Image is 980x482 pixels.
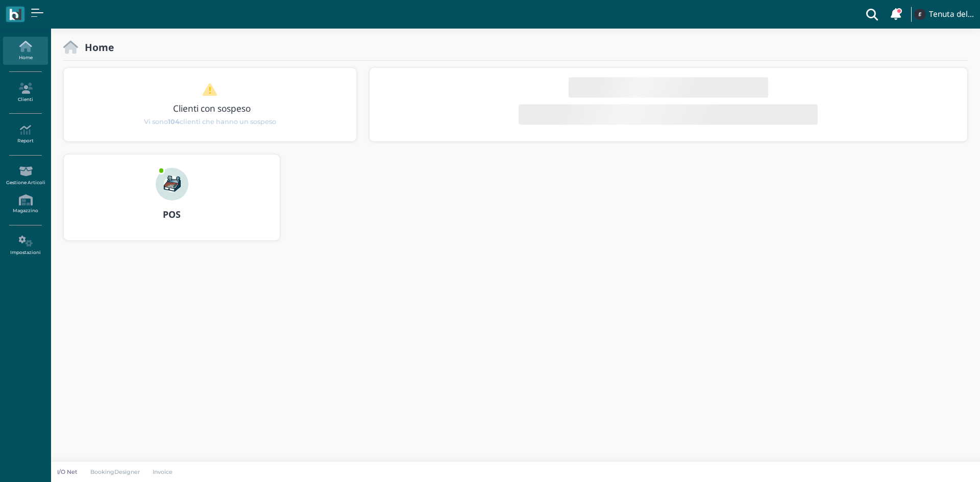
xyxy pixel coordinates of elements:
h3: Clienti con sospeso [85,104,338,113]
img: ... [914,9,925,20]
a: Report [3,120,47,148]
a: Gestione Articoli [3,162,47,190]
span: Vi sono clienti che hanno un sospeso [144,117,276,126]
b: 104 [168,118,180,125]
iframe: Help widget launcher [908,450,971,473]
a: ... POS [63,154,280,253]
a: Clienti [3,79,47,107]
img: ... [156,168,188,200]
a: Home [3,37,47,65]
a: Clienti con sospeso Vi sono104clienti che hanno un sospeso [83,83,336,126]
b: POS [163,208,181,220]
h4: Tenuta del Barco [929,10,974,19]
h2: Home [78,42,114,53]
div: 1 / 1 [64,68,356,141]
a: Impostazioni [3,232,47,260]
img: logo [9,9,21,20]
a: ... Tenuta del Barco [913,2,974,27]
a: Magazzino [3,190,47,218]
